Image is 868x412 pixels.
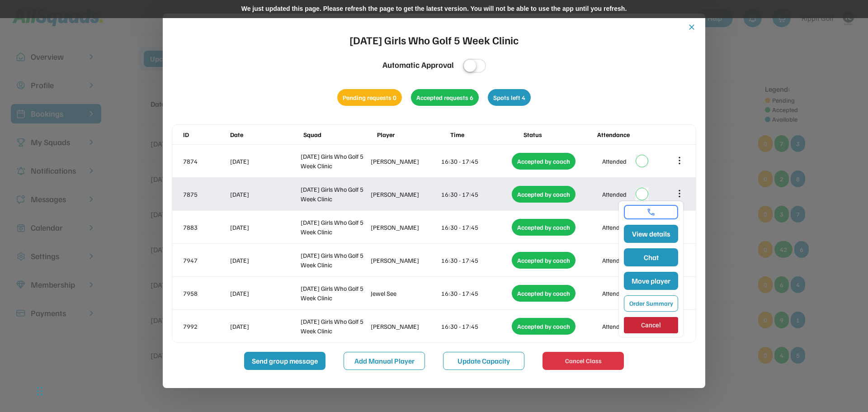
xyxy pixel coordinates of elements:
[183,223,228,232] div: 7883
[602,223,627,232] div: Attended
[371,289,439,298] div: Jewel See
[441,156,510,166] div: 16:30 - 17:45
[441,189,510,199] div: 16:30 - 17:45
[624,248,678,266] button: Chat
[230,289,299,298] div: [DATE]
[441,289,510,298] div: 16:30 - 17:45
[301,284,369,303] div: [DATE] Girls Who Golf 5 Week Clinic
[488,89,531,106] div: Spots left 4
[441,256,510,265] div: 16:30 - 17:45
[301,251,369,270] div: [DATE] Girls Who Golf 5 Week Clinic
[301,185,369,204] div: [DATE] Girls Who Golf 5 Week Clinic
[443,352,524,370] button: Update Capacity
[371,223,439,232] div: [PERSON_NAME]
[512,252,576,269] div: Accepted by coach
[371,156,439,166] div: [PERSON_NAME]
[524,130,595,139] div: Status
[441,223,510,232] div: 16:30 - 17:45
[183,289,228,298] div: 7958
[183,256,228,265] div: 7947
[230,223,299,232] div: [DATE]
[183,156,228,166] div: 7874
[183,322,228,331] div: 7992
[301,218,369,237] div: [DATE] Girls Who Golf 5 Week Clinic
[230,130,302,139] div: Date
[602,256,627,265] div: Attended
[624,225,678,243] button: View details
[450,130,522,139] div: Time
[441,322,510,331] div: 16:30 - 17:45
[349,32,519,48] div: [DATE] Girls Who Golf 5 Week Clinic
[512,318,576,335] div: Accepted by coach
[512,186,576,203] div: Accepted by coach
[624,272,678,290] button: Move player
[411,89,479,106] div: Accepted requests 6
[344,352,425,370] button: Add Manual Player
[183,130,228,139] div: ID
[602,156,627,166] div: Attended
[371,322,439,331] div: [PERSON_NAME]
[230,322,299,331] div: [DATE]
[301,152,369,170] div: [DATE] Girls Who Golf 5 Week Clinic
[624,317,678,333] button: Cancel
[371,256,439,265] div: [PERSON_NAME]
[542,352,624,370] button: Cancel Class
[602,289,627,298] div: Attended
[371,189,439,199] div: [PERSON_NAME]
[230,156,299,166] div: [DATE]
[230,256,299,265] div: [DATE]
[597,130,669,139] div: Attendance
[377,130,448,139] div: Player
[303,130,375,139] div: Squad
[602,322,627,331] div: Attended
[512,219,576,236] div: Accepted by coach
[382,59,454,71] div: Automatic Approval
[337,89,402,106] div: Pending requests 0
[301,317,369,336] div: [DATE] Girls Who Golf 5 Week Clinic
[602,189,627,199] div: Attended
[624,295,678,312] button: Order Summary
[183,189,228,199] div: 7875
[230,189,299,199] div: [DATE]
[512,153,576,170] div: Accepted by coach
[687,23,696,32] button: close
[512,285,576,302] div: Accepted by coach
[244,352,325,370] button: Send group message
